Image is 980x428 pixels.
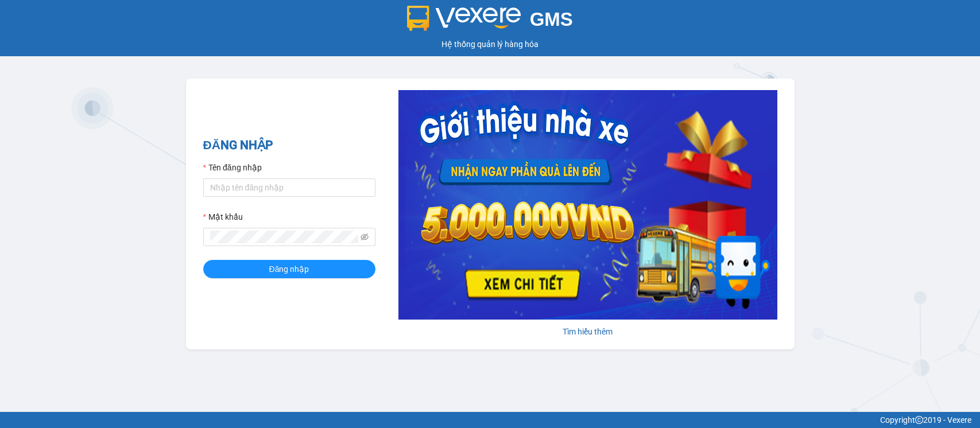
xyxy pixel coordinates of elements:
[9,414,971,426] div: Copyright 2019 - Vexere
[203,211,243,223] label: Mật khẩu
[361,233,369,241] span: eye-invisible
[398,325,777,338] div: Tìm hiểu thêm
[203,136,375,155] h2: ĐĂNG NHẬP
[210,231,358,243] input: Mật khẩu
[3,38,977,50] div: Hệ thống quản lý hàng hóa
[203,161,262,174] label: Tên đăng nhập
[203,260,375,278] button: Đăng nhập
[915,416,923,424] span: copyright
[407,17,573,26] a: GMS
[398,90,777,320] img: banner-0
[269,263,309,275] span: Đăng nhập
[407,6,521,31] img: logo 2
[530,9,573,30] span: GMS
[203,178,375,197] input: Tên đăng nhập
